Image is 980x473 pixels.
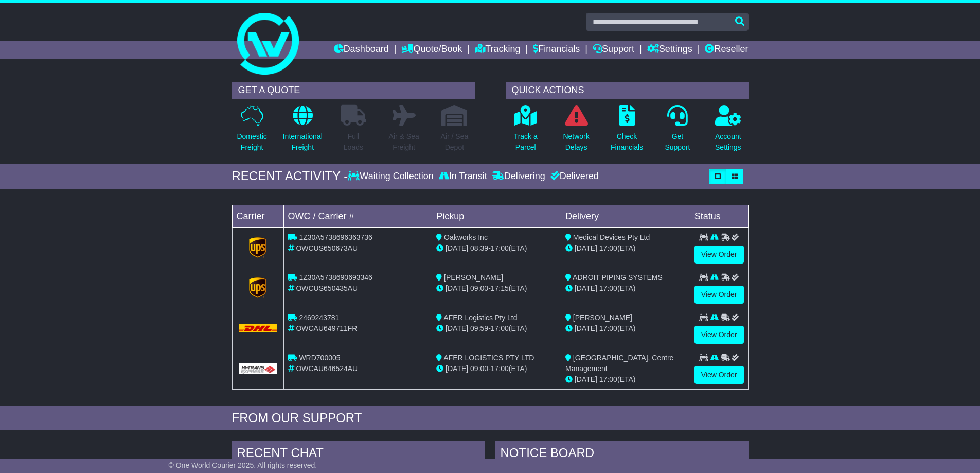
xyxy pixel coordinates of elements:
span: AFER Logistics Pty Ltd [443,313,517,322]
span: 17:00 [491,244,509,252]
span: 17:00 [599,244,617,252]
span: 09:59 [470,324,488,332]
span: OWCUS650673AU [296,244,358,252]
span: 09:00 [470,284,488,292]
p: International Freight [283,131,323,153]
span: Oakworks Inc [444,233,488,241]
a: CheckFinancials [610,104,644,159]
span: 1Z30A5738690693346 [299,273,372,282]
a: DomesticFreight [236,104,267,159]
a: InternationalFreight [282,104,323,159]
span: 17:00 [599,324,617,332]
a: AccountSettings [715,104,742,159]
span: [PERSON_NAME] [444,273,503,282]
p: Air & Sea Freight [389,131,419,153]
a: View Order [694,286,744,304]
td: Delivery [561,205,690,227]
span: OWCUS650435AU [296,284,358,292]
span: [DATE] [446,324,468,332]
span: 17:15 [491,284,509,292]
span: [DATE] [575,244,597,252]
div: (ETA) [565,323,686,334]
div: GET A QUOTE [232,82,475,99]
a: GetSupport [664,104,690,159]
span: AFER LOGISTICS PTY LTD [443,354,534,362]
span: OWCAU646524AU [296,364,358,373]
a: View Order [694,326,744,344]
a: View Order [694,246,744,264]
div: (ETA) [565,243,686,254]
a: Financials [533,41,580,59]
img: GetCarrierServiceLogo [239,363,277,374]
span: 17:00 [599,375,617,383]
span: ADROIT PIPING SYSTEMS [573,273,663,282]
span: 17:00 [599,284,617,292]
div: Delivered [548,171,599,182]
td: Carrier [232,205,283,227]
p: Domestic Freight [237,131,266,153]
div: In Transit [436,171,490,182]
div: RECENT CHAT [232,441,485,468]
span: © One World Courier 2025. All rights reserved. [169,461,317,469]
a: Settings [647,41,692,59]
div: - (ETA) [436,243,557,254]
p: Check Financials [611,131,643,153]
img: DHL.png [239,324,277,332]
span: 09:00 [470,364,488,373]
span: [DATE] [575,375,597,383]
a: Support [593,41,634,59]
div: FROM OUR SUPPORT [232,411,749,426]
span: [DATE] [575,284,597,292]
p: Account Settings [715,131,741,153]
td: OWC / Carrier # [283,205,432,227]
p: Get Support [665,131,690,153]
span: [DATE] [446,284,468,292]
div: - (ETA) [436,363,557,374]
span: 08:39 [470,244,488,252]
p: Air / Sea Depot [441,131,469,153]
a: NetworkDelays [562,104,590,159]
img: GetCarrierServiceLogo [249,277,266,298]
span: 17:00 [491,324,509,332]
span: [GEOGRAPHIC_DATA], Centre Management [565,354,673,373]
span: [DATE] [446,244,468,252]
p: Full Loads [341,131,366,153]
span: WRD700005 [299,354,340,362]
p: Track a Parcel [514,131,538,153]
span: Medical Devices Pty Ltd [573,233,650,241]
div: NOTICE BOARD [495,441,749,468]
td: Pickup [432,205,561,227]
span: OWCAU649711FR [296,324,357,332]
a: Tracking [475,41,520,59]
div: (ETA) [565,283,686,294]
span: 1Z30A5738696363736 [299,233,372,241]
span: [DATE] [575,324,597,332]
div: Delivering [490,171,548,182]
td: Status [690,205,748,227]
a: Reseller [705,41,748,59]
span: [DATE] [446,364,468,373]
div: RECENT ACTIVITY - [232,169,348,184]
a: Dashboard [334,41,389,59]
a: View Order [694,366,744,384]
div: (ETA) [565,374,686,385]
span: [PERSON_NAME] [573,313,632,322]
img: GetCarrierServiceLogo [249,237,266,258]
a: Quote/Book [401,41,462,59]
span: 17:00 [491,364,509,373]
div: QUICK ACTIONS [506,82,749,99]
span: 2469243781 [299,313,339,322]
div: - (ETA) [436,323,557,334]
div: Waiting Collection [348,171,436,182]
div: - (ETA) [436,283,557,294]
p: Network Delays [563,131,589,153]
a: Track aParcel [513,104,538,159]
